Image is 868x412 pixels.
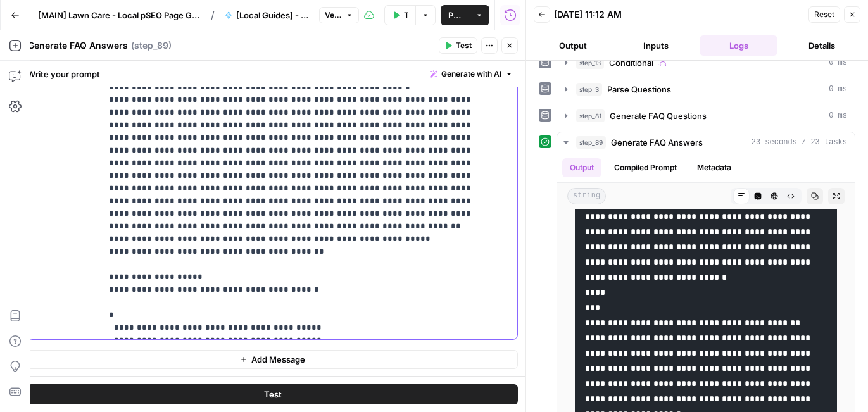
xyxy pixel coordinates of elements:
span: 23 seconds / 23 tasks [752,137,847,148]
button: 0 ms [557,106,855,126]
span: Test [456,40,472,51]
span: string [567,188,606,204]
button: Output [562,158,601,177]
span: step_3 [576,83,602,96]
button: Details [783,35,860,56]
button: [Local Guides] - FAQs generator [217,5,317,25]
span: Conditional [609,56,653,69]
span: [Local Guides] - FAQs generator [236,9,310,22]
button: 0 ms [557,53,855,73]
button: Compiled Prompt [607,158,684,177]
span: step_81 [576,109,605,122]
span: [MAIN] Lawn Care - Local pSEO Page Generator [[PERSON_NAME]] [38,9,201,22]
button: Inputs [617,35,695,56]
span: step_13 [576,56,604,69]
button: Output [534,35,612,56]
span: Add Message [251,353,305,366]
button: 23 seconds / 23 tasks [557,132,855,153]
button: Test Workflow [384,5,415,25]
button: Generate with AI [425,66,518,82]
span: 0 ms [829,57,847,68]
span: step_89 [576,136,606,149]
span: ( step_89 ) [131,39,172,52]
span: Test [264,388,282,401]
span: Version 117 [325,9,342,21]
span: 0 ms [829,110,847,122]
button: Test [439,37,477,54]
button: Logs [700,35,777,56]
span: 0 ms [829,84,847,95]
button: [MAIN] Lawn Care - Local pSEO Page Generator [[PERSON_NAME]] [30,5,208,25]
button: Add Message [27,350,518,369]
span: Generate FAQ Answers [611,136,703,149]
button: Version 117 [319,7,359,23]
span: Generate with AI [441,68,501,80]
span: Reset [814,9,834,20]
span: Parse Questions [607,83,671,96]
button: Test [27,384,518,404]
button: Reset [808,6,840,23]
span: / [211,8,215,23]
span: Test Workflow [404,9,408,22]
button: Publish [441,5,469,25]
textarea: Generate FAQ Answers [28,39,128,52]
button: 0 ms [557,79,855,99]
span: Generate FAQ Questions [610,109,707,122]
span: Publish [448,9,461,22]
div: Write your prompt [20,61,525,87]
button: Metadata [689,158,739,177]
